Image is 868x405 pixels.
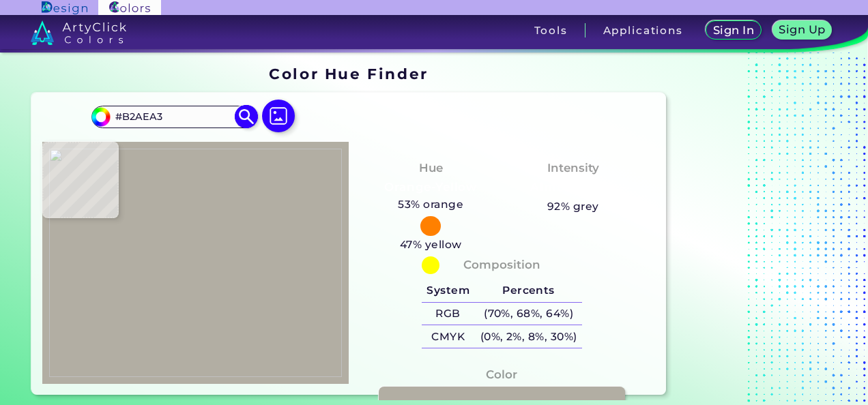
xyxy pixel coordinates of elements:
[547,198,599,215] h5: 92% grey
[475,325,582,348] h5: (0%, 2%, 8%, 30%)
[422,280,475,302] h5: System
[486,365,517,385] h4: Color
[394,236,467,254] h5: 47% yellow
[534,25,568,35] h3: Tools
[262,100,295,132] img: icon picture
[111,108,237,126] input: type color..
[708,22,759,39] a: Sign In
[781,25,824,35] h5: Sign Up
[379,179,483,196] h3: Orange-Yellow
[42,1,87,14] img: ArtyClick Design logo
[393,196,469,213] h5: 53% orange
[269,63,428,84] h1: Color Hue Finder
[715,25,753,35] h5: Sign In
[475,280,582,302] h5: Percents
[525,179,621,196] h3: Almost None
[31,20,127,45] img: logo_artyclick_colors_white.svg
[475,303,582,325] h5: (70%, 68%, 64%)
[463,255,540,275] h4: Composition
[422,325,475,348] h5: CMYK
[671,61,842,400] iframe: Advertisement
[775,22,830,39] a: Sign Up
[49,149,342,378] img: 4afe1112-f419-424f-b3f4-c24a3a596c8b
[419,158,443,178] h4: Hue
[547,158,599,178] h4: Intensity
[422,303,475,325] h5: RGB
[235,105,259,129] img: icon search
[603,25,683,35] h3: Applications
